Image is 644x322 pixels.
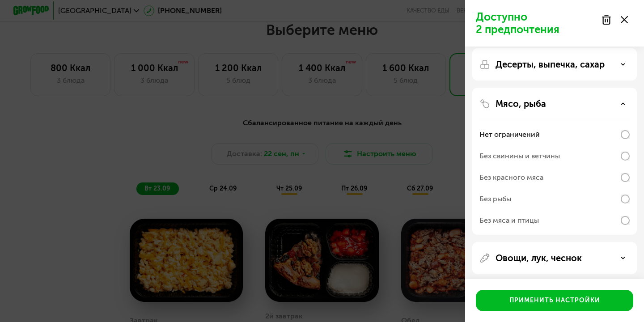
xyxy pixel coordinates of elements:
[496,253,582,263] p: Овощи, лук, чеснок
[476,11,596,36] p: Доступно 2 предпочтения
[479,129,540,140] div: Нет ограничений
[479,151,560,161] div: Без свинины и ветчины
[509,296,600,305] div: Применить настройки
[476,290,633,311] button: Применить настройки
[496,98,546,109] p: Мясо, рыба
[479,172,543,183] div: Без красного мяса
[496,59,605,70] p: Десерты, выпечка, сахар
[479,215,539,226] div: Без мяса и птицы
[479,194,511,204] div: Без рыбы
